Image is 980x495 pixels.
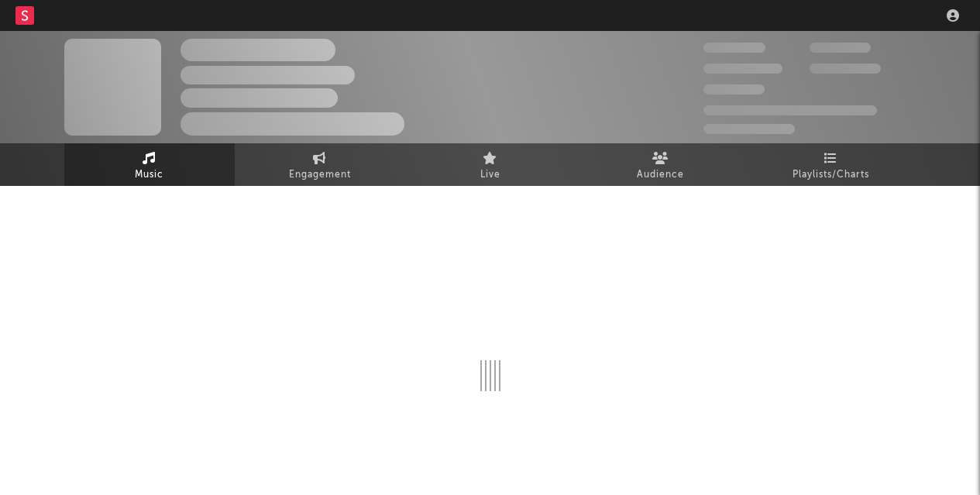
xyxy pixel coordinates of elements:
span: Jump Score: 85.0 [703,124,795,134]
a: Audience [576,143,746,186]
a: Music [64,143,235,186]
span: 1,000,000 [810,64,881,74]
span: Playlists/Charts [793,166,869,184]
span: 100,000 [703,84,765,95]
span: 50,000,000 Monthly Listeners [703,105,877,115]
span: Live [480,166,500,184]
span: Music [135,166,163,184]
span: 100,000 [810,43,871,53]
a: Live [405,143,576,186]
a: Playlists/Charts [746,143,916,186]
span: 50,000,000 [703,64,782,74]
span: 300,000 [703,43,765,53]
span: Audience [637,166,684,184]
a: Engagement [235,143,405,186]
span: Engagement [289,166,351,184]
